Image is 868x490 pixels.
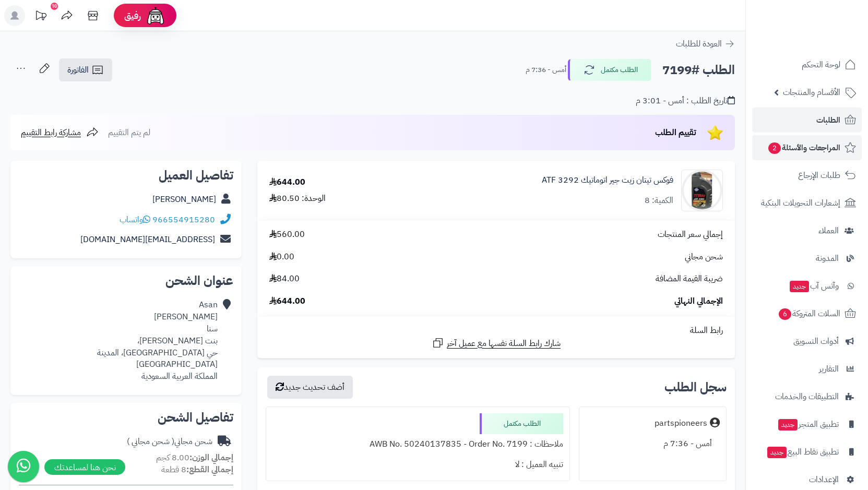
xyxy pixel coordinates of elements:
a: [EMAIL_ADDRESS][DOMAIN_NAME] [80,233,215,246]
span: السلات المتروكة [778,306,840,321]
span: التقارير [819,362,839,376]
a: السلات المتروكة6 [752,301,862,326]
a: [PERSON_NAME] [152,193,216,206]
span: لم يتم التقييم [108,126,150,139]
span: المراجعات والأسئلة [767,140,840,155]
span: طلبات الإرجاع [798,168,840,183]
span: 644.00 [269,295,305,307]
div: partspioneers [655,417,707,429]
button: أضف تحديث جديد [267,376,353,399]
a: طلبات الإرجاع [752,163,862,188]
h2: تفاصيل العميل [19,169,233,182]
small: 8.00 كجم [156,451,233,464]
a: 966554915280 [152,213,215,226]
h2: تفاصيل الشحن [19,411,233,424]
a: المراجعات والأسئلة2 [752,135,862,160]
a: الفاتورة [59,58,112,81]
a: تطبيق المتجرجديد [752,412,862,437]
div: 10 [51,3,58,10]
a: فوكس تيتان زيت جير اتوماتيك 3292 ATF [542,174,673,186]
span: مشاركة رابط التقييم [21,126,81,139]
h2: الطلب #7199 [662,59,735,81]
span: لوحة التحكم [802,57,840,72]
span: التطبيقات والخدمات [775,389,839,404]
span: العملاء [818,223,839,238]
a: المدونة [752,246,862,271]
span: 6 [778,308,792,320]
h2: عنوان الشحن [19,274,233,287]
div: الكمية: 8 [645,195,673,207]
a: واتساب [120,213,150,226]
span: تطبيق نقاط البيع [766,445,839,459]
small: أمس - 7:36 م [526,65,566,75]
button: الطلب مكتمل [568,59,651,81]
span: الأقسام والمنتجات [783,85,840,100]
div: الوحدة: 80.50 [269,193,326,205]
div: تاريخ الطلب : أمس - 3:01 م [636,95,735,107]
strong: إجمالي الوزن: [189,451,233,464]
a: التقارير [752,356,862,381]
span: إجمالي سعر المنتجات [658,229,723,241]
strong: إجمالي القطع: [186,463,233,476]
div: شحن مجاني [127,436,212,448]
span: العودة للطلبات [676,38,722,50]
span: الفاتورة [67,64,89,76]
span: شارك رابط السلة نفسها مع عميل آخر [447,338,561,350]
span: جديد [767,447,787,458]
span: تطبيق المتجر [777,417,839,432]
a: تطبيق نقاط البيعجديد [752,439,862,464]
span: المدونة [816,251,839,266]
img: 1660401053-ATF%20FUCHS-90x90.jpg [682,170,722,211]
small: 8 قطعة [161,463,233,476]
span: 0.00 [269,251,294,263]
span: 84.00 [269,273,300,285]
span: أدوات التسويق [793,334,839,349]
div: ملاحظات : AWB No. 50240137835 - Order No. 7199 [272,434,563,455]
span: 2 [768,142,781,154]
div: تنبيه العميل : لا [272,455,563,475]
a: شارك رابط السلة نفسها مع عميل آخر [432,337,561,350]
div: 644.00 [269,176,305,188]
span: جديد [778,419,798,431]
img: ai-face.png [145,5,166,26]
span: تقييم الطلب [655,126,696,139]
span: 560.00 [269,229,305,241]
div: الطلب مكتمل [480,413,563,434]
a: الطلبات [752,107,862,133]
div: أمس - 7:36 م [586,434,720,454]
span: شحن مجاني [685,251,723,263]
span: وآتس آب [789,279,839,293]
h3: سجل الطلب [664,381,727,393]
a: تحديثات المنصة [28,5,54,29]
span: الطلبات [816,113,840,127]
a: أدوات التسويق [752,329,862,354]
div: رابط السلة [261,325,731,337]
span: الإعدادات [809,472,839,487]
span: رفيق [124,9,141,22]
div: Asan [PERSON_NAME] سنا بنت [PERSON_NAME]، حي [GEOGRAPHIC_DATA]، المدينة [GEOGRAPHIC_DATA] المملكة... [19,299,218,383]
a: لوحة التحكم [752,52,862,77]
a: وآتس آبجديد [752,273,862,298]
img: logo-2.png [797,18,858,40]
a: العودة للطلبات [676,38,735,50]
a: إشعارات التحويلات البنكية [752,190,862,216]
a: التطبيقات والخدمات [752,384,862,409]
span: ( شحن مجاني ) [127,435,174,448]
span: جديد [790,281,809,292]
a: العملاء [752,218,862,243]
span: إشعارات التحويلات البنكية [761,196,840,210]
a: مشاركة رابط التقييم [21,126,99,139]
span: ضريبة القيمة المضافة [656,273,723,285]
span: الإجمالي النهائي [674,295,723,307]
